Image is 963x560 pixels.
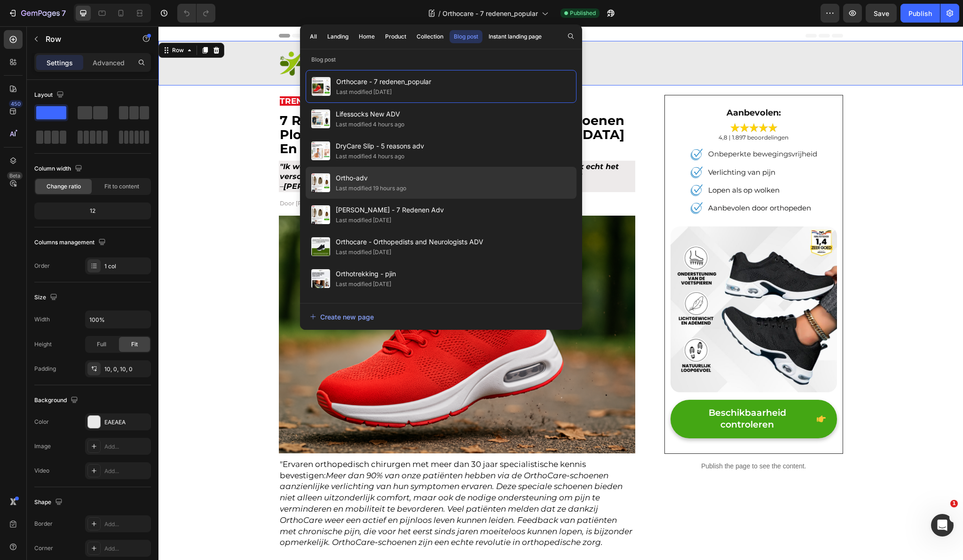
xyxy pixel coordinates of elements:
[531,175,545,189] img: gempages_473937888170476487-bad69946-2eae-46a5-aff2-e05517d325c8.png
[104,520,149,529] div: Add...
[34,520,53,528] div: Border
[570,9,596,17] span: Published
[562,39,600,48] span: OVER ONS
[306,30,321,43] button: All
[417,32,443,41] div: Collection
[104,182,139,191] span: Fit to content
[26,31,129,56] img: Hike-Care NL
[512,373,678,412] a: Beschikbaarheid controleren
[331,37,363,50] a: HOME
[484,30,546,43] button: Instant landing page
[34,89,66,101] div: Layout
[336,87,392,97] div: Last modified [DATE]
[370,39,448,48] span: SALE AANBIEDINGEN
[365,37,452,50] a: SALE AANBIEDINGEN
[442,8,538,18] span: Orthocare - 7 redenen_popular
[158,26,963,560] iframe: Design area
[336,248,391,257] div: Last modified [DATE]
[300,55,582,64] p: Blog post
[531,121,545,135] img: gempages_473937888170476487-bad69946-2eae-46a5-aff2-e05517d325c8.png
[355,30,379,43] button: Home
[438,8,441,18] span: /
[607,37,632,50] a: FAQ
[7,172,23,179] div: Beta
[523,39,544,48] span: HULP
[34,315,50,324] div: Width
[336,236,483,248] span: Orthocare - Orthopedists and Neurologists ADV
[506,435,684,445] p: Publish the page to see the content.
[531,157,545,171] img: gempages_473937888170476487-bad69946-2eae-46a5-aff2-e05517d325c8.png
[523,381,654,404] p: Beschikbaarheid controleren
[36,204,149,218] div: 12
[97,340,106,349] span: Full
[34,340,52,349] div: Height
[459,39,504,48] span: UITRUSTING
[512,200,678,366] img: Alt Image
[34,163,84,175] div: Column width
[550,123,659,132] span: Onbeperkte bewegingsvrijheid
[531,139,545,153] img: gempages_473937888170476487-bad69946-2eae-46a5-aff2-e05517d325c8.png
[47,58,73,68] p: Settings
[104,467,149,475] div: Add...
[336,120,404,129] div: Last modified 4 hours ago
[550,141,617,150] span: Verlichting van pijn
[310,32,317,41] div: All
[900,4,940,23] button: Publish
[34,442,51,451] div: Image
[336,140,424,152] span: DryCare Slip - 5 reasons adv
[518,37,556,50] button: HULP
[323,30,353,43] button: Landing
[336,152,404,161] div: Last modified 4 hours ago
[9,100,23,108] div: 450
[104,544,149,553] div: Add...
[612,39,628,48] span: FAQ
[34,467,49,475] div: Video
[412,30,448,43] button: Collection
[336,204,444,216] span: [PERSON_NAME] - 7 Redenen Adv
[34,496,64,509] div: Shape
[557,37,605,50] a: OVER ONS
[335,39,358,48] span: HOME
[131,340,138,349] span: Fit
[454,37,516,50] button: UITRUSTING
[34,394,80,407] div: Background
[104,262,149,271] div: 1 col
[489,32,542,41] div: Instant landing page
[336,172,406,184] span: Ortho-adv
[950,500,958,507] span: 1
[327,32,348,41] div: Landing
[34,544,53,552] div: Corner
[46,33,126,45] p: Row
[336,216,391,225] div: Last modified [DATE]
[336,184,406,193] div: Last modified 19 hours ago
[908,8,932,18] div: Publish
[104,443,149,451] div: Add...
[874,9,889,17] span: Save
[336,280,391,289] div: Last modified [DATE]
[309,307,573,326] button: Create new page
[560,108,630,115] span: 4,8 | 1.897 beoordelingen
[104,365,149,373] div: 10, 0, 10, 0
[450,30,482,43] button: Blog post
[336,109,404,120] span: Lifessocks New ADV
[385,32,406,41] div: Product
[336,268,396,280] span: Orthotrekking - pjin
[104,418,149,427] div: EAEAEA
[931,514,954,537] iframe: Intercom live chat
[86,311,150,328] input: Auto
[34,365,56,373] div: Padding
[359,32,375,41] div: Home
[866,4,897,23] button: Save
[4,4,70,23] button: 7
[34,418,49,426] div: Color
